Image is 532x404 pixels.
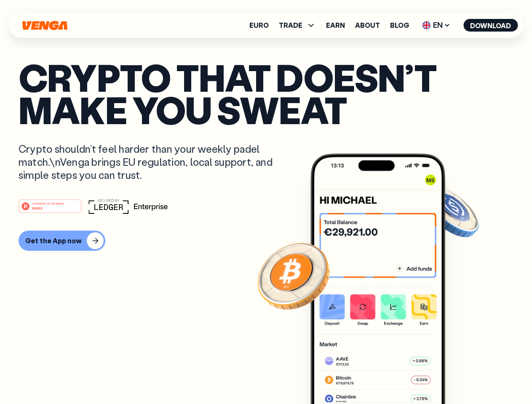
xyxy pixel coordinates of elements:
a: #1 PRODUCT OF THE MONTHWeb3 [19,204,82,215]
button: Get the App now [19,231,105,251]
a: Earn [326,22,345,29]
span: EN [419,19,453,32]
tspan: #1 PRODUCT OF THE MONTH [32,202,64,205]
a: Blog [390,22,409,29]
div: Get the App now [25,237,82,245]
span: TRADE [279,22,302,29]
a: About [355,22,380,29]
a: Get the App now [19,231,513,251]
a: Euro [249,22,269,29]
svg: Home [21,21,68,30]
tspan: Web3 [32,205,43,210]
p: Crypto shouldn’t feel harder than your weekly padel match.\nVenga brings EU regulation, local sup... [19,142,285,182]
p: Crypto that doesn’t make you sweat [19,61,513,125]
img: USDC coin [420,181,481,242]
img: Bitcoin [256,238,331,314]
button: Download [463,19,518,32]
span: TRADE [279,20,316,30]
img: flag-uk [422,21,430,29]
